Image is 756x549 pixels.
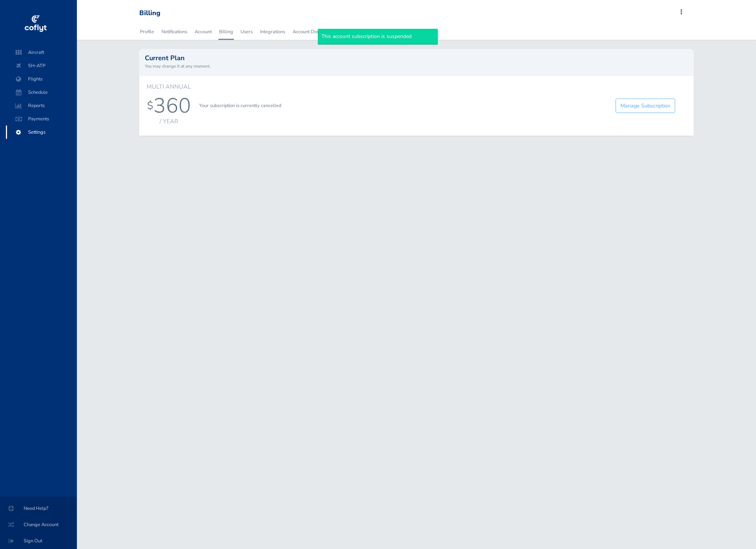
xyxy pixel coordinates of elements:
span: 5H-ATP [13,59,69,72]
span: Sign Out [9,534,68,548]
a: Personal Documents [341,24,387,40]
a: Integrations [259,24,286,40]
span: Change Account [9,518,68,531]
span: Settings [13,126,69,139]
a: Billing [218,24,234,40]
img: coflyt logo [23,13,48,35]
a: Account Documents [292,24,336,40]
div: Billing [139,9,160,17]
div: $ [147,100,153,112]
div: This account subscription is suspended [318,29,438,44]
a: Account [194,24,212,40]
p: Your subscription is currently cancelled [199,102,605,109]
a: Users [240,24,253,40]
a: Profile [139,24,155,40]
a: Notifications [161,24,188,40]
small: You may change it at any moment. [145,63,688,69]
div: 360 [153,93,191,118]
span: Schedule [13,86,69,99]
h6: Multi Annual [147,83,191,90]
span: Payments [13,112,69,126]
span: Flights [13,72,69,86]
h2: Current Plan [145,55,688,61]
span: Aircraft [13,46,69,59]
a: Manage Subscription [616,99,675,113]
span: Reports [13,99,69,112]
div: / year [147,118,191,125]
span: Need Help? [9,502,68,515]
